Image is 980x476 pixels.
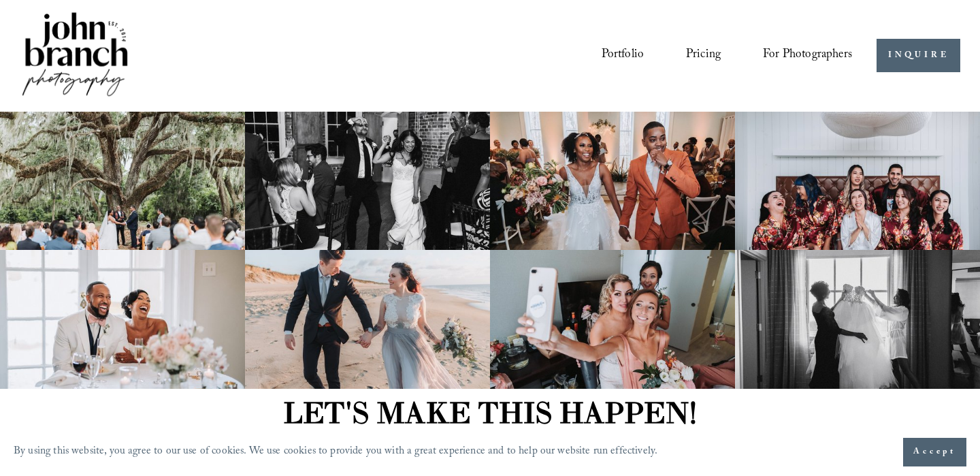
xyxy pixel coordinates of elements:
a: Pricing [686,43,721,69]
a: INQUIRE [877,39,960,72]
img: Two women holding up a wedding dress in front of a window, one in a dark dress and the other in a... [735,250,980,389]
img: A bride and groom energetically entering a wedding reception with guests cheering and clapping, s... [245,112,490,251]
a: folder dropdown [763,43,852,69]
span: For Photographers [763,44,852,67]
button: Accept [903,438,966,466]
img: Bride and groom walking down the aisle in wedding attire, bride holding bouquet. [490,112,735,251]
strong: LET'S MAKE THIS HAPPEN! [283,394,697,431]
span: Accept [913,445,956,459]
img: Wedding couple holding hands on a beach, dressed in formal attire. [245,250,490,389]
img: Three women taking a selfie in a room, dressed for a special occasion. The woman in front holds a... [490,250,735,389]
img: John Branch IV Photography [20,10,130,101]
a: Portfolio [602,43,644,69]
img: Group of people wearing floral robes, smiling and laughing, seated on a bed with a large white la... [735,112,980,251]
p: By using this website, you agree to our use of cookies. We use cookies to provide you with a grea... [14,442,657,463]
